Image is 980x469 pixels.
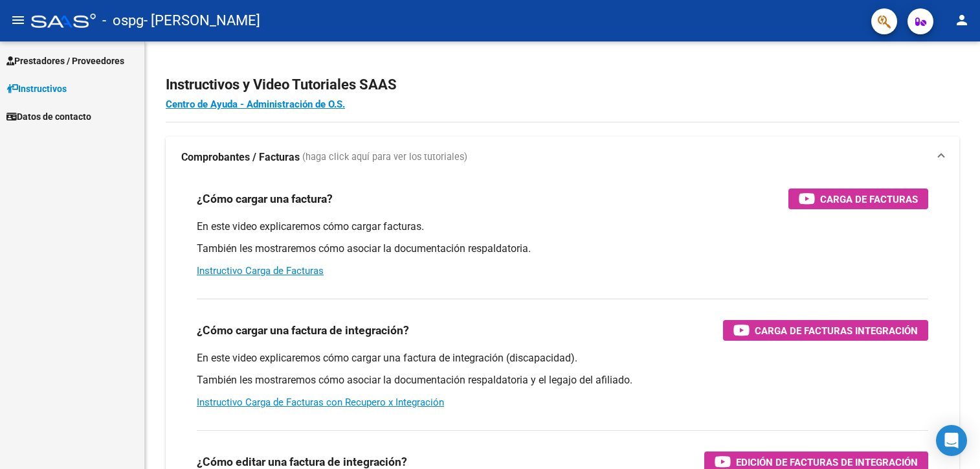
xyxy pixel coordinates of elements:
span: Instructivos [6,82,67,96]
p: También les mostraremos cómo asociar la documentación respaldatoria y el legajo del afiliado. [197,373,928,387]
button: Carga de Facturas [788,189,928,209]
a: Centro de Ayuda - Administración de O.S. [166,98,345,110]
span: - ospg [102,6,144,35]
button: Carga de Facturas Integración [723,320,928,341]
p: También les mostraremos cómo asociar la documentación respaldatoria. [197,242,928,256]
h3: ¿Cómo cargar una factura? [197,190,333,208]
p: En este video explicaremos cómo cargar una factura de integración (discapacidad). [197,351,928,365]
span: Carga de Facturas [820,191,918,207]
a: Instructivo Carga de Facturas con Recupero x Integración [197,396,444,408]
mat-expansion-panel-header: Comprobantes / Facturas (haga click aquí para ver los tutoriales) [166,137,959,178]
span: Carga de Facturas Integración [755,323,918,339]
span: (haga click aquí para ver los tutoriales) [302,150,467,165]
mat-icon: person [954,12,970,28]
h2: Instructivos y Video Tutoriales SAAS [166,73,959,97]
span: - [PERSON_NAME] [144,6,260,35]
mat-icon: menu [10,12,26,28]
a: Instructivo Carga de Facturas [197,265,324,277]
h3: ¿Cómo cargar una factura de integración? [197,321,409,339]
strong: Comprobantes / Facturas [181,150,300,165]
span: Prestadores / Proveedores [6,54,124,68]
p: En este video explicaremos cómo cargar facturas. [197,220,928,234]
div: Open Intercom Messenger [936,425,967,456]
span: Datos de contacto [6,109,91,124]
